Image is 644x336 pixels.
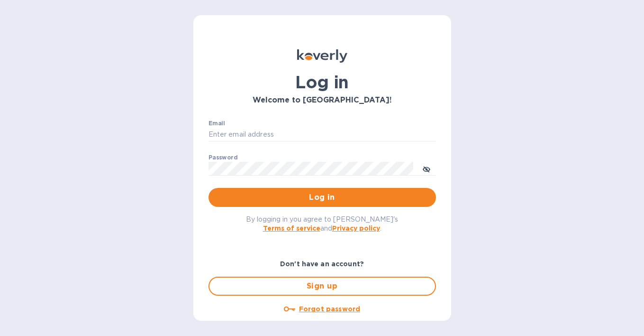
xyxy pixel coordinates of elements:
span: By logging in you agree to [PERSON_NAME]'s and . [246,215,398,232]
label: Password [209,155,237,160]
a: Terms of service [263,224,320,232]
button: Sign up [209,277,436,296]
button: toggle password visibility [417,159,436,178]
img: Koverly [297,49,347,63]
span: Sign up [217,280,427,292]
h1: Log in [209,72,436,92]
span: Log in [216,192,428,203]
u: Forgot password [299,305,360,313]
input: Enter email address [209,128,436,142]
label: Email [209,121,225,126]
h3: Welcome to [GEOGRAPHIC_DATA]! [209,96,436,105]
button: Log in [209,188,436,207]
a: Privacy policy [332,224,380,232]
b: Don't have an account? [280,260,364,268]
